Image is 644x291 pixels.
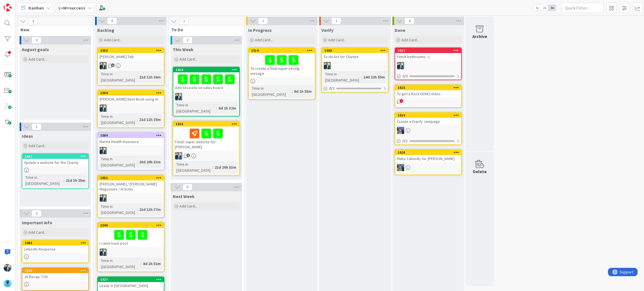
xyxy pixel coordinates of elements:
[22,268,88,280] div: 1520JA Recap 7/30
[173,194,195,199] span: Next Week
[249,53,315,77] div: To create a final super strong mesage
[395,47,462,80] a: 1517Finish bathrooms :-)LB0/3
[138,116,162,123] div: 21d 11h 35m
[137,159,138,165] span: :
[4,264,11,272] img: LB
[100,113,137,126] div: Time in [GEOGRAPHIC_DATA]
[98,133,164,145] div: 1584Marina Health Insurance
[97,132,164,170] a: 1584Marina Health InsuranceLBTime in [GEOGRAPHIC_DATA]:20d 20h 33m
[248,27,272,33] span: In Progress
[395,150,461,155] div: 1518
[137,74,138,80] span: :
[141,261,142,267] span: :
[22,245,88,253] div: LinkedIn Response
[395,85,461,97] div: 1515To get a Rock DEMO Video
[398,86,461,90] div: 1515
[395,113,461,118] div: 1519
[175,161,212,173] div: Time in [GEOGRAPHIC_DATA]
[137,206,138,213] span: :
[22,154,88,159] div: 1567
[98,90,164,103] div: 1554[PERSON_NAME] Next Book using AI
[22,153,89,189] a: 1567Update a website for the CharityTime in [GEOGRAPHIC_DATA]:21d 3h 25m
[100,156,137,168] div: Time in [GEOGRAPHIC_DATA]
[100,104,107,112] img: LB
[397,164,404,171] img: MA
[100,257,141,270] div: Time in [GEOGRAPHIC_DATA]
[251,49,315,53] div: 1514
[25,269,88,273] div: 1520
[100,249,107,256] img: LB
[405,18,414,24] span: 4
[322,62,388,69] div: LB
[322,53,388,60] div: To-do list for Charlee
[22,47,49,52] span: August goals
[32,123,41,130] span: 1
[548,5,556,11] span: 3x
[402,73,408,79] span: 0/3
[98,53,164,60] div: [PERSON_NAME] Talk
[28,18,38,25] span: 3
[173,67,239,72] div: 1616
[395,62,461,69] div: LB
[20,27,86,32] span: New
[97,222,164,272] a: 1549I came back postLBTime in [GEOGRAPHIC_DATA]:8d 1h 51m
[179,18,189,25] span: 2
[100,49,164,53] div: 1553
[97,47,164,85] a: 1553[PERSON_NAME] TalkLBTime in [GEOGRAPHIC_DATA]:21d 11h 36m
[98,48,164,53] div: 1553
[104,37,122,42] span: Add Card...
[173,67,239,91] div: 1616Add 50 Leads on sales board
[395,155,461,162] div: Make Calendly for [PERSON_NAME]
[111,63,115,67] span: 1
[395,85,462,108] a: 1515To get a Rock DEMO Video
[176,122,239,126] div: 1516
[179,57,197,62] span: Add Card...
[4,280,11,287] img: avatar
[395,53,461,60] div: Finish bathrooms :-)
[332,18,341,24] span: 1
[321,27,333,33] span: Verify
[98,228,164,247] div: I came back post
[22,133,33,139] span: Ideas
[4,4,11,11] img: Visit kanbanzone.com
[322,48,388,60] div: 1586To-do list for Charlee
[329,85,335,91] span: 0/2
[173,67,240,116] a: 1616Add 50 Leads on sales boardLBTime in [GEOGRAPHIC_DATA]:8d 1h 32m
[562,3,604,13] input: Quick Filter...
[402,138,408,144] span: 0/1
[293,88,313,94] div: 8d 1h 55m
[98,282,164,289] div: Leads in [GEOGRAPHIC_DATA]
[395,85,461,90] div: 1515
[100,62,107,69] img: LB
[22,240,89,263] a: 1583LinkedIn Response
[328,37,346,42] span: Add Card...
[173,121,240,176] a: 1516Finish super website for [PERSON_NAME]LBTime in [GEOGRAPHIC_DATA]:21d 20h 53m
[255,37,273,42] span: Add Card...
[183,37,192,44] span: 2
[98,62,164,69] div: LB
[97,175,164,218] a: 1552[PERSON_NAME] / [PERSON_NAME] Magazines / ArticlesLBTime in [GEOGRAPHIC_DATA]:21d 11h 37m
[324,62,331,69] img: LB
[138,206,162,213] div: 21d 11h 37m
[398,151,461,154] div: 1518
[217,105,238,111] div: 8d 1h 32m
[58,5,85,11] b: L+M=success
[395,164,461,171] div: MA
[361,74,362,80] span: :
[98,48,164,60] div: 1553[PERSON_NAME] Talk
[100,223,164,227] div: 1549
[533,5,541,11] span: 1x
[100,71,137,83] div: Time in [GEOGRAPHIC_DATA]
[472,33,487,40] div: Archive
[397,127,404,134] img: MA
[100,147,107,154] img: LB
[98,249,164,256] div: LB
[98,277,164,289] div: 1527Leads in [GEOGRAPHIC_DATA]
[400,99,403,103] span: 2
[395,127,461,134] div: MA
[25,241,88,245] div: 1583
[473,168,487,175] div: Delete
[32,37,41,44] span: 0
[173,127,239,151] div: Finish super website for [PERSON_NAME]
[173,47,193,52] span: This Week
